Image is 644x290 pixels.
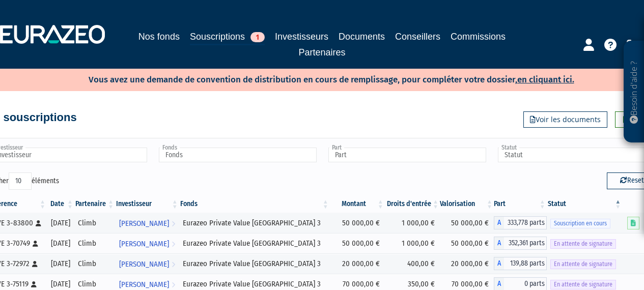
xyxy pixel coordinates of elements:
[33,241,38,247] i: [Français] Personne physique
[190,30,265,45] a: Souscriptions1
[172,235,175,253] i: Voir l'investisseur
[494,257,547,270] div: A - Eurazeo Private Value Europe 3
[250,32,265,42] span: 1
[59,71,574,86] p: Vous avez une demande de convention de distribution en cours de remplissage, pour compléter votre...
[494,237,547,250] div: A - Eurazeo Private Value Europe 3
[36,220,41,226] i: [Français] Personne physique
[440,195,494,213] th: Valorisation: activer pour trier la colonne par ordre croissant
[50,279,71,289] div: [DATE]
[115,233,179,253] a: [PERSON_NAME]
[183,238,326,249] div: Eurazeo Private Value [GEOGRAPHIC_DATA] 3
[183,258,326,269] div: Eurazeo Private Value [GEOGRAPHIC_DATA] 3
[547,195,623,213] th: Statut : activer pour trier la colonne par ordre d&eacute;croissant
[50,218,71,228] div: [DATE]
[550,219,610,228] span: Souscription en cours
[119,255,169,274] span: [PERSON_NAME]
[47,195,74,213] th: Date: activer pour trier la colonne par ordre croissant
[385,253,440,274] td: 400,00 €
[550,280,616,289] span: En attente de signature
[275,30,328,44] a: Investisseurs
[385,195,440,213] th: Droits d'entrée: activer pour trier la colonne par ordre croissant
[330,233,385,253] td: 50 000,00 €
[440,213,494,233] td: 50 000,00 €
[179,195,330,213] th: Fonds: activer pour trier la colonne par ordre croissant
[172,214,175,233] i: Voir l'investisseur
[115,195,179,213] th: Investisseur: activer pour trier la colonne par ordre croissant
[115,213,179,233] a: [PERSON_NAME]
[504,216,547,229] span: 333,778 parts
[628,46,640,138] p: Besoin d'aide ?
[395,30,440,44] a: Conseillers
[119,214,169,233] span: [PERSON_NAME]
[330,195,385,213] th: Montant: activer pour trier la colonne par ordre croissant
[74,213,115,233] td: Climb
[385,233,440,253] td: 1 000,00 €
[172,255,175,274] i: Voir l'investisseur
[31,281,37,287] i: [Français] Personne physique
[523,111,607,128] a: Voir les documents
[115,253,179,274] a: [PERSON_NAME]
[183,218,326,228] div: Eurazeo Private Value [GEOGRAPHIC_DATA] 3
[494,195,547,213] th: Part: activer pour trier la colonne par ordre croissant
[451,30,506,44] a: Commissions
[494,237,504,250] span: A
[494,257,504,270] span: A
[119,235,169,253] span: [PERSON_NAME]
[32,261,38,267] i: [Français] Personne physique
[550,239,616,249] span: En attente de signature
[339,30,385,44] a: Documents
[440,253,494,274] td: 20 000,00 €
[9,172,32,190] select: Afficheréléments
[183,279,326,289] div: Eurazeo Private Value [GEOGRAPHIC_DATA] 3
[74,233,115,253] td: Climb
[385,213,440,233] td: 1 000,00 €
[138,30,180,44] a: Nos fonds
[494,216,504,229] span: A
[504,237,547,250] span: 352,361 parts
[298,45,345,60] a: Partenaires
[74,253,115,274] td: Climb
[550,259,616,269] span: En attente de signature
[504,257,547,270] span: 139,88 parts
[50,258,71,269] div: [DATE]
[330,213,385,233] td: 50 000,00 €
[494,216,547,229] div: A - Eurazeo Private Value Europe 3
[330,253,385,274] td: 20 000,00 €
[74,195,115,213] th: Partenaire: activer pour trier la colonne par ordre croissant
[517,74,574,85] a: en cliquant ici.
[50,238,71,249] div: [DATE]
[440,233,494,253] td: 50 000,00 €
